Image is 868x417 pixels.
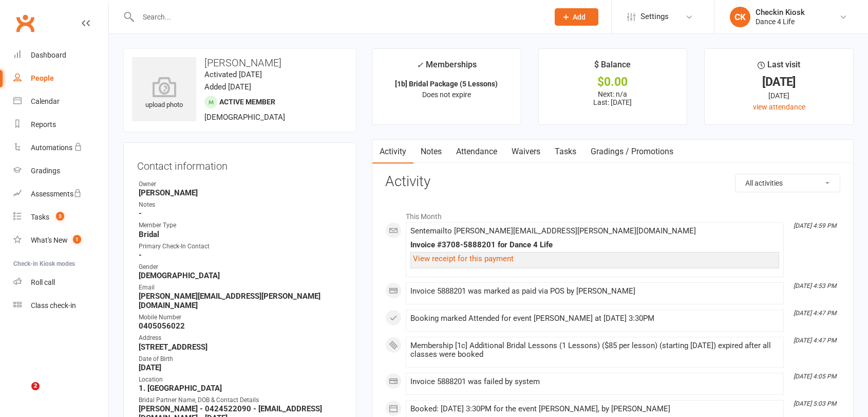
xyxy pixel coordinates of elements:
div: Calendar [31,97,60,105]
h3: Activity [385,174,840,190]
i: [DATE] 5:03 PM [794,400,836,407]
div: Owner [139,179,343,189]
a: People [13,67,108,90]
a: View receipt for this payment [413,254,514,263]
div: Reports [31,120,56,129]
div: Membership [1c] Additional Bridal Lessons (1 Lessons) ($85 per lesson) (starting [DATE]) expired ... [410,341,779,359]
div: Last visit [758,58,800,77]
div: Booking marked Attended for event [PERSON_NAME] at [DATE] 3:30PM [410,314,779,323]
p: Next: n/a Last: [DATE] [548,90,678,106]
span: Active member [219,98,275,106]
span: 3 [56,212,64,221]
strong: [DATE] [139,363,343,372]
div: What's New [31,236,68,244]
a: What's New1 [13,229,108,252]
h3: [PERSON_NAME] [132,57,348,68]
strong: [DEMOGRAPHIC_DATA] [139,271,343,280]
div: Gender [139,262,343,272]
strong: 1. [GEOGRAPHIC_DATA] [139,384,343,393]
a: Clubworx [12,10,38,36]
div: Dashboard [31,51,66,59]
h3: Contact information [137,156,343,172]
div: Automations [31,143,72,152]
div: Invoice 5888201 was marked as paid via POS by [PERSON_NAME] [410,287,779,296]
li: This Month [385,206,840,222]
strong: [STREET_ADDRESS] [139,342,343,352]
strong: [PERSON_NAME] [139,188,343,197]
a: Class kiosk mode [13,294,108,317]
div: Location [139,375,343,385]
div: Date of Birth [139,354,343,364]
span: Sent email to [PERSON_NAME][EMAIL_ADDRESS][PERSON_NAME][DOMAIN_NAME] [410,226,696,235]
span: 1 [73,235,81,244]
span: [DEMOGRAPHIC_DATA] [204,113,285,122]
span: Settings [640,5,669,28]
span: 2 [31,382,40,390]
div: Tasks [31,213,49,221]
iframe: Intercom live chat [10,382,35,407]
div: Address [139,333,343,343]
a: Tasks [548,140,583,164]
div: Booked: [DATE] 3:30PM for the event [PERSON_NAME], by [PERSON_NAME] [410,405,779,413]
div: $ Balance [594,58,631,77]
div: Memberships [417,58,477,77]
strong: [PERSON_NAME][EMAIL_ADDRESS][PERSON_NAME][DOMAIN_NAME] [139,292,343,310]
a: Tasks 3 [13,206,108,229]
time: Added [DATE] [204,82,251,92]
div: [DATE] [714,90,844,101]
div: Assessments [31,190,82,198]
strong: [1b] Bridal Package (5 Lessons) [395,80,498,88]
i: [DATE] 4:47 PM [794,310,836,317]
div: Primary Check-In Contact [139,242,343,251]
a: Gradings / Promotions [583,140,681,164]
a: Assessments [13,183,108,206]
a: Automations [13,136,108,159]
time: Activated [DATE] [204,70,262,79]
div: Dance 4 Life [756,17,805,26]
a: Attendance [449,140,504,164]
a: Roll call [13,271,108,294]
div: Mobile Number [139,313,343,322]
a: Reports [13,113,108,136]
a: Dashboard [13,44,108,67]
strong: - [139,209,343,218]
i: [DATE] 4:05 PM [794,373,836,380]
div: Checkin Kiosk [756,8,805,17]
div: Roll call [31,278,55,286]
i: [DATE] 4:53 PM [794,282,836,289]
div: Class check-in [31,301,76,310]
div: Gradings [31,167,60,175]
a: Waivers [504,140,548,164]
strong: Bridal [139,230,343,239]
a: view attendance [753,103,805,111]
div: Bridal Partner Name, DOB & Contact Details [139,395,343,405]
div: $0.00 [548,77,678,87]
a: Gradings [13,159,108,183]
strong: - [139,250,343,260]
div: Email [139,283,343,293]
div: CK [730,7,750,27]
a: Calendar [13,90,108,113]
div: [DATE] [714,77,844,87]
i: ✓ [417,60,423,70]
i: [DATE] 4:59 PM [794,222,836,229]
span: Add [573,13,586,21]
button: Add [555,8,598,26]
div: Member Type [139,221,343,230]
a: Notes [413,140,449,164]
a: Activity [372,140,413,164]
div: Invoice #3708-5888201 for Dance 4 Life [410,241,779,249]
div: Notes [139,200,343,210]
i: [DATE] 4:47 PM [794,337,836,344]
div: Invoice 5888201 was failed by system [410,377,779,386]
div: People [31,74,54,82]
input: Search... [135,10,541,24]
div: upload photo [132,77,196,111]
span: Does not expire [422,90,471,99]
strong: 0405056022 [139,321,343,331]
